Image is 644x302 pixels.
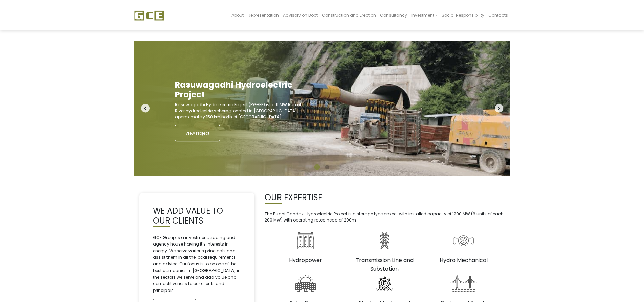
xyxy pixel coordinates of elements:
[271,256,340,264] h3: Hydropower
[265,193,505,203] h2: OUR EXPERTISE
[248,12,279,18] span: Representation
[378,2,409,28] a: Consultancy
[324,164,331,171] button: 2 of 2
[153,234,241,294] p: GCE Group is a investment, trading and agency house having it’s interests in energy. We serve var...
[429,256,498,264] h3: Hydro Mechanical
[265,211,505,223] p: The Budhi Gandaki Hydroelectric Project is a storage type project with installed capacity of 1200...
[141,104,150,113] i: navigate_before
[442,12,484,18] span: Social Responsibility
[175,102,304,120] p: Rasuwagadhi Hydroelectric Project (RGHEP) is a 111 MW Run of River hydroelectric scheme located i...
[246,2,281,28] a: Representation
[350,256,419,273] h3: Transmission Line and Substation
[411,12,434,18] span: Investment
[231,12,244,18] span: About
[380,12,407,18] span: Consultancy
[229,2,246,28] a: About
[322,12,376,18] span: Construction and Erection
[314,164,320,171] button: 1 of 2
[175,125,220,141] a: View Project
[134,10,164,21] img: GCE Group
[175,80,304,100] h2: Rasuwagadhi Hydroelectric Project
[153,206,241,226] h2: WE ADD VALUE TO OUR CLIENTS
[320,2,378,28] a: Construction and Erection
[409,2,439,28] a: Investment
[495,104,503,113] i: navigate_next
[486,2,510,28] a: Contacts
[281,2,320,28] a: Advisory on Boot
[283,12,318,18] span: Advisory on Boot
[440,2,486,28] a: Social Responsibility
[488,12,508,18] span: Contacts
